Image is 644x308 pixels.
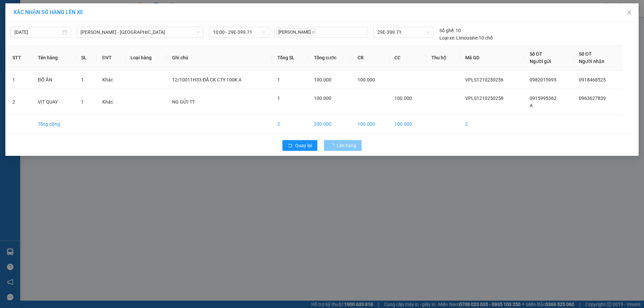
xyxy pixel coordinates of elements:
[394,96,412,101] span: 100.000
[426,45,460,71] th: Thu hộ
[324,140,362,151] button: Lên hàng
[309,115,352,133] td: 200.000
[309,45,352,71] th: Tổng cước
[439,27,454,34] span: Số ghế:
[272,115,309,133] td: 2
[314,77,331,82] span: 100.000
[167,45,272,71] th: Ghi chú
[7,89,33,115] td: 2
[314,96,331,101] span: 100.000
[530,77,556,82] span: 0982015995
[465,96,503,101] span: VPLS1210250258
[337,142,356,149] span: Lên hàng
[14,28,61,36] input: 12/10/2025
[460,45,524,71] th: Mã GD
[439,27,461,34] div: 10
[33,71,76,89] td: ĐỒ ĂN
[7,71,33,89] td: 1
[80,27,200,37] span: Cao Bằng - Hà Nội
[579,77,606,82] span: 0918468525
[97,89,125,115] td: Khác
[97,71,125,89] td: Khác
[530,96,556,101] span: 0915995362
[389,45,426,71] th: CC
[460,115,524,133] td: 2
[465,77,503,82] span: VPLS1210250256
[530,103,533,108] span: A
[579,96,606,101] span: 0963627839
[530,59,551,64] span: Người gửi
[276,28,316,36] span: [PERSON_NAME]
[439,34,493,42] div: Limousine 10 chỗ
[530,51,542,57] span: Số ĐT
[352,45,389,71] th: CR
[33,45,76,71] th: Tên hàng
[277,96,280,101] span: 1
[288,143,292,148] span: rollback
[81,99,84,105] span: 1
[282,140,317,151] button: rollbackQuay lại
[172,77,241,82] span: 12/10011H33 ĐÃ CK CTY 100K A
[620,3,639,22] button: Close
[76,45,97,71] th: SL
[196,30,200,34] span: down
[97,45,125,71] th: ĐVT
[627,10,632,15] span: close
[579,59,604,64] span: Người nhận
[312,30,315,34] span: close
[33,89,76,115] td: VỊT QUAY
[125,45,167,71] th: Loại hàng
[7,45,33,71] th: STT
[579,51,592,57] span: Số ĐT
[172,99,195,105] span: NG GỬI TT
[439,34,455,42] span: Loại xe:
[272,45,309,71] th: Tổng SL
[358,77,375,82] span: 100.000
[352,115,389,133] td: 100.000
[295,142,312,149] span: Quay lại
[13,9,83,15] span: XÁC NHẬN SỐ HÀNG LÊN XE
[213,27,266,37] span: 10:00 - 29E-399.71
[377,27,430,37] span: 29E-399.71
[81,77,84,82] span: 1
[277,77,280,82] span: 1
[389,115,426,133] td: 100.000
[329,143,337,148] span: loading
[33,115,76,133] td: Tổng cộng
